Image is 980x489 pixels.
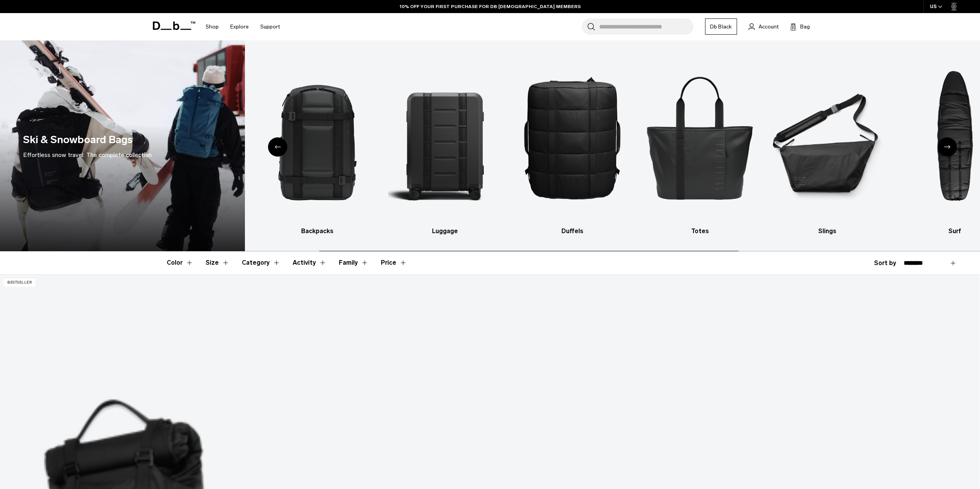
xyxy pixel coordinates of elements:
[260,52,374,236] a: Db Backpacks
[133,52,247,236] li: 1 / 10
[388,52,502,236] li: 3 / 10
[515,52,629,236] a: Db Duffels
[260,13,280,40] a: Support
[339,252,369,274] button: Toggle Filter
[515,52,629,223] img: Db
[388,227,502,236] h3: Luggage
[705,18,737,35] a: Db Black
[771,227,885,236] h3: Slings
[230,13,249,40] a: Explore
[643,52,757,223] img: Db
[790,22,810,31] button: Bag
[293,252,327,274] button: Toggle Filter
[260,52,374,223] img: Db
[23,151,153,159] span: Effortless snow travel: The complete collection.
[759,23,779,31] span: Account
[133,52,247,236] a: Db All products
[388,52,502,223] img: Db
[260,52,374,236] li: 2 / 10
[206,252,230,274] button: Toggle Filter
[268,137,287,157] div: Previous slide
[133,52,247,223] img: Db
[400,3,581,10] a: 10% OFF YOUR FIRST PURCHASE FOR DB [DEMOGRAPHIC_DATA] MEMBERS
[200,13,286,40] nav: Main Navigation
[515,227,629,236] h3: Duffels
[242,252,280,274] button: Toggle Filter
[515,52,629,236] li: 4 / 10
[388,52,502,236] a: Db Luggage
[4,279,35,287] p: Bestseller
[260,227,374,236] h3: Backpacks
[643,52,757,236] a: Db Totes
[206,13,219,40] a: Shop
[771,52,885,236] a: Db Slings
[771,52,885,223] img: Db
[643,227,757,236] h3: Totes
[167,252,193,274] button: Toggle Filter
[23,132,133,148] h1: Ski & Snowboard Bags
[381,252,407,274] button: Toggle Price
[749,22,779,31] a: Account
[938,137,957,157] div: Next slide
[771,52,885,236] li: 6 / 10
[133,227,247,236] h3: All products
[800,23,810,31] span: Bag
[643,52,757,236] li: 5 / 10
